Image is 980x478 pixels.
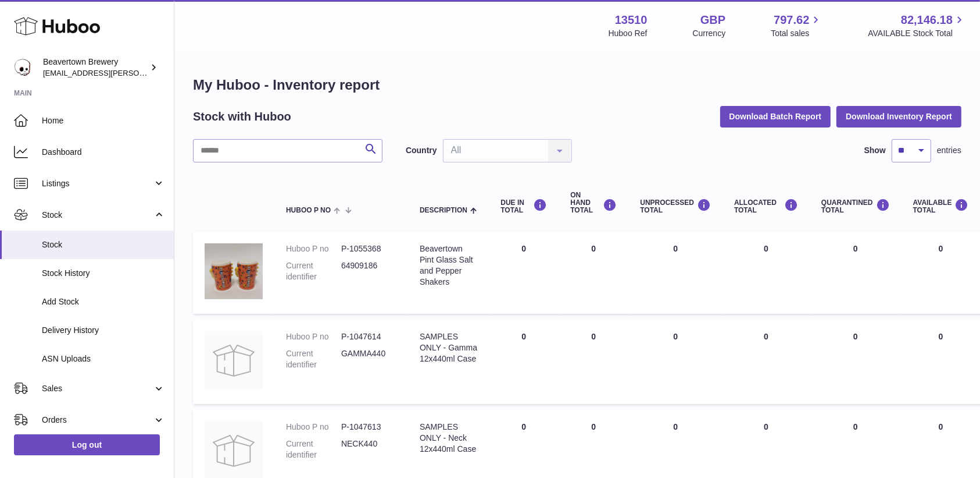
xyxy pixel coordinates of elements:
[341,438,396,461] dd: NECK440
[420,422,477,455] div: SAMPLES ONLY - Neck 12x440ml Case
[489,232,559,314] td: 0
[286,243,341,254] dt: Huboo P no
[14,59,31,76] img: kit.lowe@beavertownbrewery.co.uk
[500,199,547,214] div: DUE IN TOTAL
[640,199,711,214] div: UNPROCESSED Total
[42,383,153,394] span: Sales
[42,210,153,221] span: Stock
[628,232,723,314] td: 0
[723,232,810,314] td: 0
[720,106,831,127] button: Download Batch Report
[42,296,165,307] span: Add Stock
[853,332,858,341] span: 0
[286,331,341,342] dt: Huboo P no
[615,12,648,28] strong: 13510
[420,331,477,364] div: SAMPLES ONLY - Gamma 12x440ml Case
[42,178,153,189] span: Listings
[42,325,165,336] span: Delivery History
[205,243,263,299] img: product image
[693,28,726,39] div: Currency
[489,320,559,404] td: 0
[853,244,858,253] span: 0
[42,268,165,279] span: Stock History
[42,353,165,364] span: ASN Uploads
[406,145,437,156] label: Country
[286,438,341,461] dt: Current identifier
[341,331,396,342] dd: P-1047614
[43,56,148,79] div: Beavertown Brewery
[286,422,341,433] dt: Huboo P no
[559,232,628,314] td: 0
[42,115,165,126] span: Home
[341,422,396,433] dd: P-1047613
[700,12,725,28] strong: GBP
[42,239,165,250] span: Stock
[771,28,822,39] span: Total sales
[628,320,723,404] td: 0
[771,12,822,39] a: 797.62 Total sales
[205,331,263,390] img: product image
[42,147,165,158] span: Dashboard
[341,348,396,370] dd: GAMMA440
[868,12,966,39] a: 82,146.18 AVAILABLE Stock Total
[570,192,617,215] div: ON HAND Total
[193,109,291,125] h2: Stock with Huboo
[821,199,890,214] div: QUARANTINED Total
[286,260,341,282] dt: Current identifier
[286,348,341,370] dt: Current identifier
[420,207,467,214] span: Description
[913,199,969,214] div: AVAILABLE Total
[901,12,953,28] span: 82,146.18
[723,320,810,404] td: 0
[341,243,396,254] dd: P-1055368
[868,28,966,39] span: AVAILABLE Stock Total
[774,12,809,28] span: 797.62
[42,415,153,426] span: Orders
[341,260,396,282] dd: 64909186
[420,243,477,288] div: Beavertown Pint Glass Salt and Pepper Shakers
[559,320,628,404] td: 0
[609,28,648,39] div: Huboo Ref
[864,145,886,156] label: Show
[937,145,961,156] span: entries
[734,199,798,214] div: ALLOCATED Total
[853,422,858,431] span: 0
[286,207,331,214] span: Huboo P no
[14,434,160,455] a: Log out
[836,106,961,127] button: Download Inventory Report
[43,68,233,77] span: [EMAIL_ADDRESS][PERSON_NAME][DOMAIN_NAME]
[193,76,961,94] h1: My Huboo - Inventory report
